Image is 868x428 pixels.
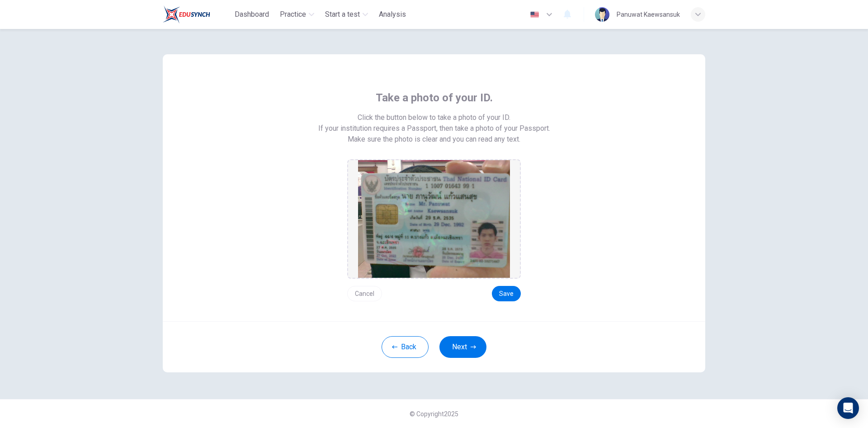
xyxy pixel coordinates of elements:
span: Start a test [325,9,360,20]
img: en [529,11,540,18]
button: Dashboard [231,6,273,23]
span: Make sure the photo is clear and you can read any text. [348,134,520,145]
span: Analysis [379,9,406,20]
span: Click the button below to take a photo of your ID. If your institution requires a Passport, then ... [318,112,550,134]
div: Panuwat Kaewsansuk [617,9,680,20]
span: Practice [280,9,306,20]
button: Back [382,336,429,358]
span: © Copyright 2025 [410,410,458,418]
div: Open Intercom Messenger [837,397,859,419]
button: Analysis [375,6,410,23]
span: Take a photo of your ID. [376,90,493,105]
span: Dashboard [235,9,269,20]
button: Cancel [347,286,382,301]
button: Practice [276,6,318,23]
img: Train Test logo [163,5,210,24]
a: Train Test logo [163,5,231,24]
button: Next [439,336,486,358]
button: Save [492,286,521,301]
img: Profile picture [595,7,609,22]
button: Start a test [321,6,372,23]
img: preview screemshot [358,160,510,278]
